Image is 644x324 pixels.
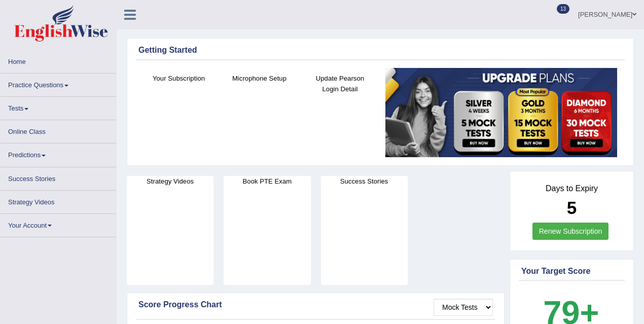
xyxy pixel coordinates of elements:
h4: Microphone Setup [224,73,295,84]
div: Score Progress Chart [138,299,493,311]
a: Success Stories [1,167,116,187]
a: Your Account [1,214,116,234]
a: Renew Subscription [532,223,609,240]
a: Online Class [1,120,116,140]
div: Getting Started [138,44,622,56]
h4: Strategy Videos [127,176,213,187]
h4: Update Pearson Login Detail [305,73,375,94]
h4: Success Stories [321,176,408,187]
h4: Your Subscription [144,73,214,84]
h4: Days to Expiry [521,184,622,193]
a: Home [1,50,116,70]
div: Your Target Score [521,265,622,277]
span: 13 [557,4,569,14]
h4: Book PTE Exam [224,176,310,187]
img: small5.jpg [385,68,617,158]
b: 5 [567,198,577,218]
a: Predictions [1,143,116,163]
a: Practice Questions [1,74,116,93]
a: Tests [1,97,116,117]
a: Strategy Videos [1,191,116,210]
